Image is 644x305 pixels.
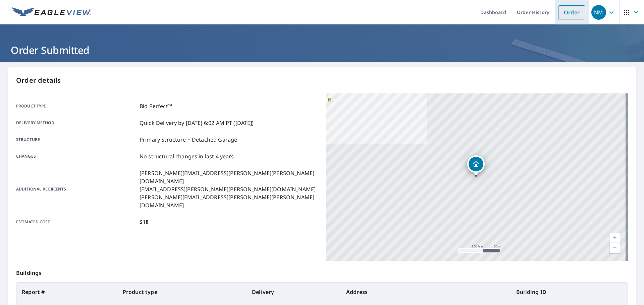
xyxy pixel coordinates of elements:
a: Current Level 17, Zoom In [610,233,620,243]
div: Dropped pin, building 1, Residential property, 8011 W Catalina Dr Phoenix, AZ 85033 [467,155,485,176]
a: Order [558,5,585,19]
p: Quick Delivery by [DATE] 6:02 AM PT ([DATE]) [140,119,254,127]
th: Delivery [247,283,341,301]
p: Additional recipients [16,169,137,209]
p: Order details [16,75,628,85]
p: Structure [16,136,137,144]
img: EV Logo [12,7,91,17]
p: $18 [140,218,149,226]
p: No structural changes in last 4 years [140,152,234,160]
th: Report # [16,283,117,301]
div: NM [591,5,606,20]
p: Buildings [16,261,628,282]
p: Estimated cost [16,218,137,226]
th: Address [341,283,511,301]
h1: Order Submitted [8,43,636,57]
p: Product type [16,102,137,110]
th: Product type [117,283,247,301]
p: Changes [16,152,137,160]
p: [EMAIL_ADDRESS][PERSON_NAME][PERSON_NAME][DOMAIN_NAME] [140,185,318,193]
p: Delivery method [16,119,137,127]
p: [PERSON_NAME][EMAIL_ADDRESS][PERSON_NAME][PERSON_NAME][DOMAIN_NAME] [140,169,318,185]
p: Primary Structure + Detached Garage [140,136,237,144]
th: Building ID [511,283,628,301]
a: Current Level 17, Zoom Out [610,243,620,253]
p: [PERSON_NAME][EMAIL_ADDRESS][PERSON_NAME][PERSON_NAME][DOMAIN_NAME] [140,193,318,209]
p: Bid Perfect™ [140,102,172,110]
